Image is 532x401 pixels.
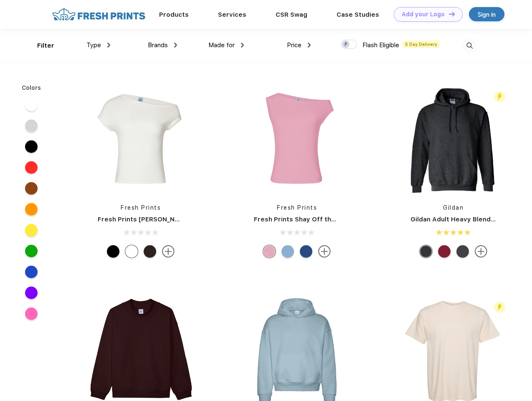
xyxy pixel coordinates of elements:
img: func=resize&h=266 [85,84,196,195]
img: flash_active_toggle.svg [494,91,505,102]
div: Light Blue [281,245,294,258]
div: Dark Heather [420,245,432,258]
a: CSR Swag [276,11,307,18]
img: dropdown.png [241,43,244,48]
a: Fresh Prints Shay Off the Shoulder Tank [254,216,383,223]
div: Light Pink [263,245,276,258]
div: White [125,245,138,258]
span: 5 Day Delivery [403,41,440,48]
div: Colors [15,84,48,92]
img: DT [449,12,455,16]
span: Flash Eligible [362,41,399,49]
div: Filter [37,41,54,51]
div: Black [107,245,119,258]
img: more.svg [318,245,331,258]
div: True Blue [300,245,312,258]
img: more.svg [475,245,487,258]
span: Price [287,41,301,49]
a: Fresh Prints [277,204,317,211]
div: Cardinal Red [438,245,451,258]
img: flash_active_toggle.svg [494,302,505,313]
a: Fresh Prints [PERSON_NAME] Off the Shoulder Top [98,216,260,223]
a: Products [159,11,189,18]
a: Sign in [469,7,504,21]
img: fo%20logo%202.webp [50,7,148,22]
span: Made for [208,41,235,49]
div: Add your Logo [402,11,445,18]
img: dropdown.png [107,43,110,48]
img: desktop_search.svg [463,39,476,53]
span: Type [86,41,101,49]
img: dropdown.png [308,43,311,48]
a: Gildan [443,204,464,211]
div: Brown [144,245,156,258]
img: func=resize&h=266 [398,84,509,195]
img: more.svg [162,245,175,258]
div: Graphite Heather [456,245,469,258]
a: Fresh Prints [121,204,161,211]
div: Sign in [478,10,496,19]
img: dropdown.png [174,43,177,48]
span: Brands [148,41,168,49]
a: Services [218,11,246,18]
img: func=resize&h=266 [241,84,352,195]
